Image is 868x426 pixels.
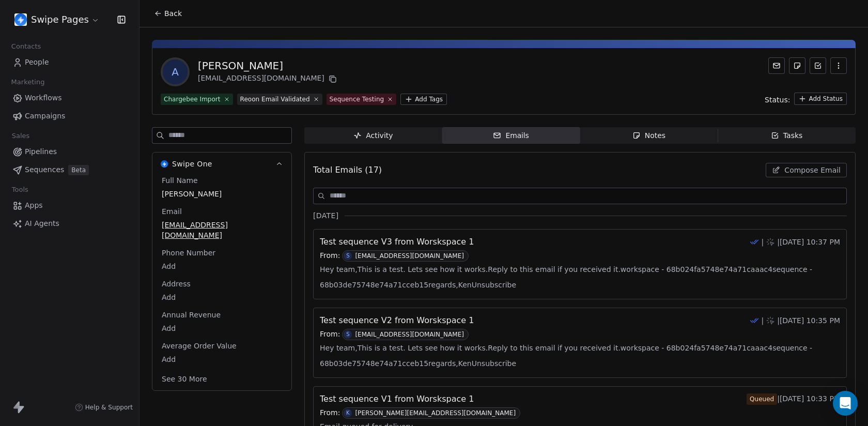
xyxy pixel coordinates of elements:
span: From: [320,407,340,419]
span: Campaigns [25,111,65,121]
img: Swipe One [161,160,168,168]
div: Queued [750,394,774,404]
div: Swipe OneSwipe One [152,175,291,390]
span: People [25,57,49,68]
div: S [346,330,349,339]
span: | [DATE] 10:33 PM [747,393,840,405]
div: [EMAIL_ADDRESS][DOMAIN_NAME] [355,252,464,260]
span: Help & Support [85,403,133,412]
div: K [346,409,350,417]
div: | | [DATE] 10:35 PM [750,315,840,326]
div: [PERSON_NAME][EMAIL_ADDRESS][DOMAIN_NAME] [355,409,516,417]
span: Sales [7,128,34,144]
span: Beta [68,165,89,175]
span: Compose Email [784,165,841,175]
button: Add Tags [400,94,447,105]
button: Add Status [794,93,847,105]
span: Hey team,This is a test. Lets see how it works.Reply to this email if you received it.workspace -... [320,340,840,371]
span: Swipe Pages [31,13,89,26]
button: Back [148,4,188,23]
div: Chargebee Import [164,95,221,104]
div: Reoon Email Validated [240,95,310,104]
span: AI Agents [25,218,59,229]
span: Back [164,8,182,19]
span: Apps [25,200,43,211]
span: Test sequence V3 from Worskspace 1 [320,236,474,248]
a: People [8,54,131,71]
span: Phone Number [160,248,218,258]
span: A [163,59,188,84]
span: Annual Revenue [160,310,223,320]
span: Hey team,This is a test. Lets see how it works.Reply to this email if you received it.workspace -... [320,262,840,293]
div: [EMAIL_ADDRESS][DOMAIN_NAME] [355,331,464,338]
span: Average Order Value [160,341,239,351]
span: [EMAIL_ADDRESS][DOMAIN_NAME] [162,220,282,240]
span: Contacts [7,39,45,54]
button: See 30 More [156,370,213,388]
span: Workflows [25,93,62,103]
div: S [346,252,349,260]
span: [PERSON_NAME] [162,189,282,199]
a: Apps [8,197,131,214]
a: AI Agents [8,215,131,232]
div: Sequence Testing [330,95,384,104]
a: Help & Support [75,403,133,412]
span: From: [320,250,340,262]
span: Add [162,354,282,364]
span: Add [162,323,282,333]
span: Pipelines [25,146,57,157]
button: Compose Email [766,163,847,177]
div: [EMAIL_ADDRESS][DOMAIN_NAME] [198,73,339,85]
span: Marketing [7,74,49,90]
div: | | [DATE] 10:37 PM [750,237,840,247]
div: Activity [353,130,393,141]
span: Add [162,261,282,271]
button: Swipe Pages [12,11,102,28]
span: Full Name [160,175,200,186]
span: Address [160,279,193,289]
button: Swipe OneSwipe One [152,153,291,175]
span: Swipe One [172,159,212,169]
span: Sequences [25,164,64,175]
a: Campaigns [8,108,131,125]
span: Test sequence V2 from Worskspace 1 [320,314,474,327]
span: Add [162,292,282,302]
span: Tools [7,182,33,197]
span: From: [320,329,340,340]
span: [DATE] [313,210,338,221]
span: Total Emails (17) [313,164,382,176]
span: Test sequence V1 from Worskspace 1 [320,393,474,405]
span: Status: [765,95,790,105]
div: Open Intercom Messenger [833,391,858,416]
div: [PERSON_NAME] [198,58,339,73]
span: Email [160,206,184,217]
a: SequencesBeta [8,161,131,178]
div: Tasks [771,130,803,141]
a: Workflows [8,89,131,106]
a: Pipelines [8,143,131,160]
div: Notes [632,130,665,141]
img: user_01J93QE9VH11XXZQZDP4TWZEES.jpg [14,13,27,26]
